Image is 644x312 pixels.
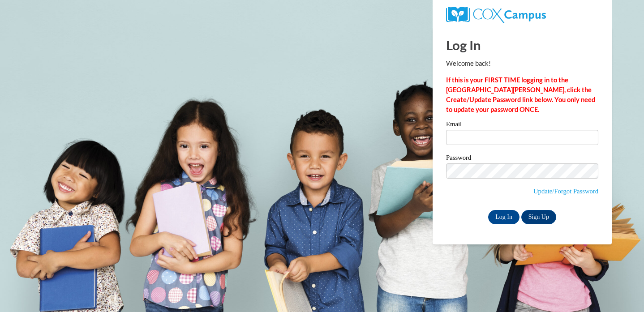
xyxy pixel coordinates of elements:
input: Log In [488,210,519,224]
a: COX Campus [446,10,546,18]
a: Sign Up [521,210,556,224]
img: COX Campus [446,7,546,23]
label: Password [446,154,598,163]
h1: Log In [446,36,598,54]
p: Welcome back! [446,59,598,68]
strong: If this is your FIRST TIME logging in to the [GEOGRAPHIC_DATA][PERSON_NAME], click the Create/Upd... [446,76,595,113]
label: Email [446,121,598,130]
a: Update/Forgot Password [533,188,598,195]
